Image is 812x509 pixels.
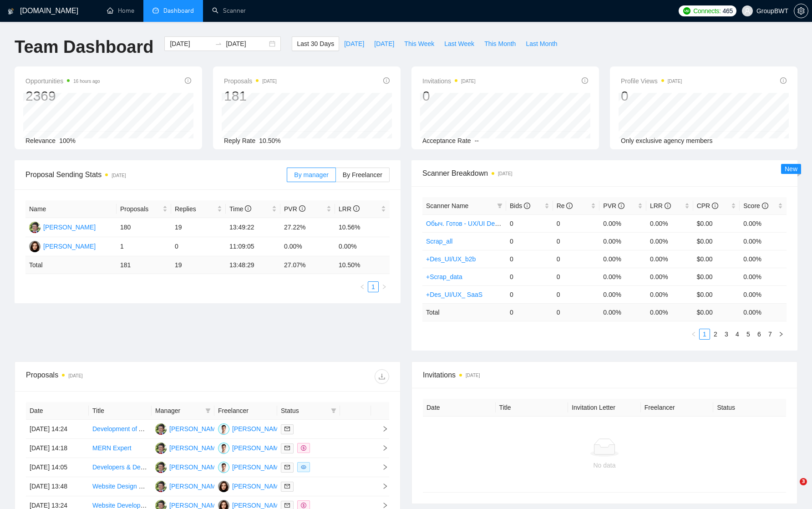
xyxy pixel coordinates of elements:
a: 5 [743,329,753,339]
span: Relevance [25,137,56,144]
span: Proposals [224,76,277,87]
li: 1 [699,329,710,340]
span: Score [743,202,768,209]
td: 0 [506,268,553,285]
img: upwork-logo.png [683,7,690,15]
div: [PERSON_NAME] [169,481,222,491]
span: 3 [800,478,807,485]
a: +Des_UI/UX_b2b [426,255,476,263]
td: 0.00% [599,268,646,285]
span: right [375,445,388,451]
td: 0.00% [646,250,693,268]
time: [DATE] [668,79,682,84]
li: Previous Page [357,281,368,292]
a: AS[PERSON_NAME] [155,501,222,509]
td: 0.00% [646,214,693,232]
td: $0.00 [693,268,740,285]
td: 0 [553,268,600,285]
td: 0.00% [646,232,693,250]
span: LRR [650,202,671,209]
td: 0 [553,232,600,250]
a: Website Design & Development for Senior Housing Accounting Firm [92,483,284,490]
img: SK [29,241,41,252]
span: info-circle [780,77,787,84]
td: $0.00 [693,250,740,268]
a: Website Development for Chicago-Based Business [92,502,237,509]
a: SK[PERSON_NAME] [218,482,284,489]
img: AS [29,222,41,233]
span: Connects: [693,6,721,16]
a: AS[PERSON_NAME] [155,482,222,489]
span: filter [497,203,502,209]
time: [DATE] [466,373,480,378]
div: [PERSON_NAME] [169,443,222,453]
span: CPR [697,202,718,209]
td: $0.00 [693,214,740,232]
td: $ 0.00 [693,303,740,321]
span: Status [281,406,327,416]
a: AS[PERSON_NAME] [155,444,222,451]
span: dollar [301,503,306,508]
td: 11:09:05 [226,237,280,256]
button: This Week [399,36,439,51]
td: [DATE] 14:18 [26,439,89,458]
span: Replies [175,204,215,214]
a: Scrap_all [426,238,452,245]
li: 1 [368,281,379,292]
td: 1 [117,237,171,256]
span: This Month [484,39,516,49]
div: 0 [422,87,476,105]
span: info-circle [299,205,305,212]
a: homeHome [107,7,134,15]
span: 100% [59,137,76,144]
span: info-circle [524,203,530,209]
span: user [744,8,751,14]
div: [PERSON_NAME] [232,443,284,453]
th: Title [89,402,152,420]
img: logo [8,4,14,19]
div: [PERSON_NAME] [232,481,284,491]
input: Start date [170,39,211,49]
td: Development of AI-Powered Educational Web Platform [89,420,152,439]
span: Manager [155,406,202,416]
th: Replies [171,200,226,218]
a: +Des_UI/UX_ SaaS [426,291,482,298]
a: SK[PERSON_NAME] [218,501,284,509]
span: to [215,40,222,47]
td: 0.00 % [599,303,646,321]
td: 0.00% [740,285,787,303]
span: right [381,284,387,290]
button: left [688,329,699,340]
span: Scanner Breakdown [422,168,787,179]
h1: Team Dashboard [15,36,153,58]
span: mail [284,426,290,432]
td: 0.00% [740,214,787,232]
span: mail [284,464,290,470]
td: 0.00 % [740,303,787,321]
div: [PERSON_NAME] [43,241,96,251]
th: Date [423,399,496,417]
span: mail [284,484,290,489]
a: 1 [700,329,710,339]
time: [DATE] [498,171,512,176]
span: This Week [404,39,434,49]
time: 16 hours ago [73,79,100,84]
span: info-circle [762,203,768,209]
span: info-circle [712,203,718,209]
button: Last 30 Days [292,36,339,51]
td: 0.00% [646,268,693,285]
li: 5 [743,329,754,340]
span: filter [329,404,338,417]
td: [DATE] 13:48 [26,477,89,496]
span: By manager [294,171,328,178]
td: 0.00% [740,268,787,285]
td: 181 [117,256,171,274]
span: By Freelancer [343,171,382,178]
span: info-circle [665,203,671,209]
td: 0.00% [740,250,787,268]
span: LRR [339,205,360,213]
input: End date [226,39,267,49]
span: right [778,331,784,337]
span: filter [205,408,211,413]
button: right [776,329,787,340]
